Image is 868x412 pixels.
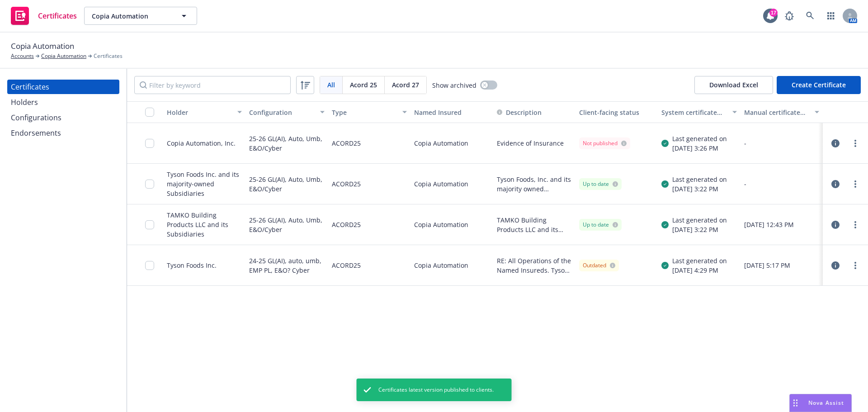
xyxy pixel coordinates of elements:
[672,134,727,143] div: Last generated on
[332,169,361,199] div: ACORD25
[249,128,324,158] div: 25-26 GL(AI), Auto, Umb, E&O/Cyber
[84,7,197,25] button: Copia Automation
[7,95,119,109] a: Holders
[744,260,819,270] div: [DATE] 5:17 PM
[694,76,773,94] button: Download Excel
[163,101,245,123] button: Holder
[432,81,476,90] span: Show archived
[410,164,493,204] div: Copia Automation
[249,251,324,280] div: 24-25 GL(AI), auto, umb, EMP PL, E&O? Cyber
[410,101,493,123] button: Named Insured
[350,80,377,90] span: Acord 25
[744,138,819,148] div: -
[672,175,727,184] div: Last generated on
[744,179,819,189] div: -
[583,221,618,229] div: Up to date
[658,101,740,123] button: System certificate last generated
[822,7,840,25] a: Switch app
[583,261,615,270] div: Outdated
[145,261,154,270] input: Toggle Row Selected
[410,245,493,286] div: Copia Automation
[741,101,823,123] button: Manual certificate last generated
[134,76,291,94] input: Filter by keyword
[769,9,778,17] div: 17
[850,219,861,230] a: more
[167,210,242,239] div: TAMKO Building Products LLC and its Subsidiaries
[801,7,819,25] a: Search
[672,143,727,153] div: [DATE] 3:26 PM
[328,101,410,123] button: Type
[672,265,727,275] div: [DATE] 4:29 PM
[249,210,324,239] div: 25-26 GL(AI), Auto, Umb, E&O/Cyber
[808,399,844,407] span: Nova Assist
[672,215,727,225] div: Last generated on
[672,256,727,265] div: Last generated on
[11,52,34,60] a: Accounts
[378,386,494,394] span: Certificates latest version published to clients.
[249,108,314,117] div: Configuration
[332,251,361,280] div: ACORD25
[167,138,236,148] div: Copia Automation, Inc.
[780,7,798,25] a: Report a Bug
[11,95,38,109] div: Holders
[145,108,154,117] input: Select all
[7,3,80,28] a: Certificates
[583,180,618,188] div: Up to date
[7,110,119,125] a: Configurations
[789,394,852,412] button: Nova Assist
[850,260,861,271] a: more
[11,40,74,52] span: Copia Automation
[579,108,654,117] div: Client-facing status
[410,123,493,164] div: Copia Automation
[11,126,61,140] div: Endorsements
[92,11,170,21] span: Copia Automation
[410,204,493,245] div: Copia Automation
[672,225,727,234] div: [DATE] 3:22 PM
[167,170,242,198] div: Tyson Foods Inc. and its majority-owned Subsidiaries
[850,138,861,149] a: more
[145,220,154,229] input: Toggle Row Selected
[392,80,419,90] span: Acord 27
[497,138,564,148] button: Evidence of Insurance
[249,169,324,199] div: 25-26 GL(AI), Auto, Umb, E&O/Cyber
[497,108,542,117] button: Description
[41,52,86,60] a: Copia Automation
[497,175,572,194] button: Tyson Foods, Inc. and its majority owned subsidiaries are included as additional insured as respe...
[661,108,726,117] div: System certificate last generated
[7,80,119,94] a: Certificates
[145,180,154,189] input: Toggle Row Selected
[167,260,217,270] div: Tyson Foods Inc.
[583,139,627,147] div: Not published
[167,108,232,117] div: Holder
[576,101,658,123] button: Client-facing status
[332,108,397,117] div: Type
[850,179,861,189] a: more
[245,101,328,123] button: Configuration
[744,220,819,229] div: [DATE] 12:43 PM
[332,210,361,239] div: ACORD25
[94,52,123,60] span: Certificates
[11,110,61,125] div: Configurations
[11,80,49,94] div: Certificates
[414,108,489,117] div: Named Insured
[790,394,801,412] div: Drag to move
[38,12,77,19] span: Certificates
[7,126,119,140] a: Endorsements
[145,139,154,148] input: Toggle Row Selected
[744,108,809,117] div: Manual certificate last generated
[672,184,727,194] div: [DATE] 3:22 PM
[332,128,361,158] div: ACORD25
[327,80,335,90] span: All
[777,76,861,94] button: Create Certificate
[497,256,572,275] button: RE: All Operations of the Named Insureds. Tyson Foods, Inc. and its majority owned subsidiaries a...
[497,215,572,234] button: TAMKO Building Products LLC and its Subsidiaries are included as additional insured as respects G...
